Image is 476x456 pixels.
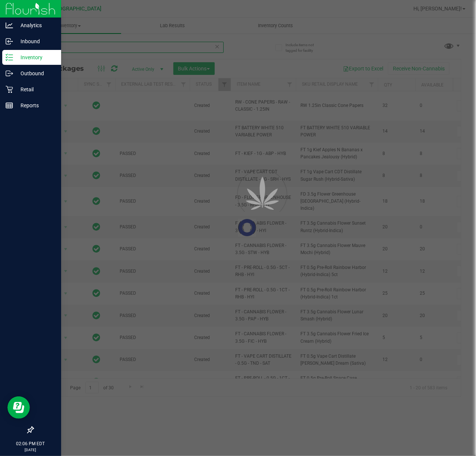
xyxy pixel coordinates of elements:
[13,101,58,110] p: Reports
[13,53,58,62] p: Inventory
[7,396,30,419] iframe: Resource center
[13,85,58,94] p: Retail
[6,86,13,93] inline-svg: Retail
[3,447,58,453] p: [DATE]
[6,38,13,45] inline-svg: Inbound
[6,22,13,29] inline-svg: Analytics
[6,54,13,61] inline-svg: Inventory
[6,102,13,109] inline-svg: Reports
[13,21,58,30] p: Analytics
[3,440,58,447] p: 02:06 PM EDT
[13,69,58,78] p: Outbound
[13,37,58,46] p: Inbound
[6,70,13,77] inline-svg: Outbound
